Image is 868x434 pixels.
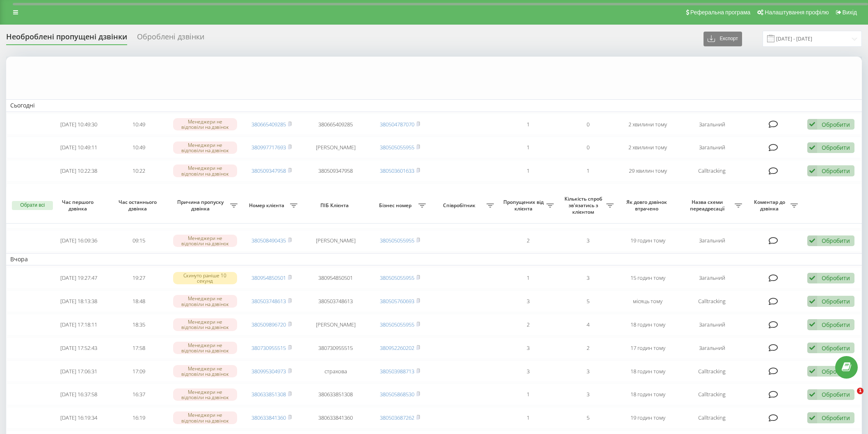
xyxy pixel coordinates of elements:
td: [PERSON_NAME] [302,183,370,205]
td: 380730955515 [302,337,370,359]
td: [DATE] 10:22:38 [49,160,109,182]
span: 1 [857,388,863,394]
a: 380509347958 [251,167,286,174]
td: 17:09 [109,361,169,382]
button: Експорт [704,32,742,46]
td: Calltracking [678,384,746,405]
div: Обробити [822,321,850,329]
span: Номер клієнта [246,202,290,209]
div: Обробити [822,167,850,175]
a: 380633851308 [251,391,286,398]
div: Оброблені дзвінки [137,32,204,45]
a: 380952260202 [380,344,414,352]
td: 1 [498,384,558,405]
td: Загальний [678,267,746,289]
div: Необроблені пропущені дзвінки [6,32,127,45]
td: Загальний [678,337,746,359]
a: 380997717693 [251,144,286,151]
div: Менеджери не відповіли на дзвінок [173,411,238,424]
td: 09:15 [109,230,169,252]
td: 380633841360 [302,407,370,429]
div: Обробити [822,414,850,422]
td: 1 [558,183,618,205]
span: Час першого дзвінка [56,199,102,212]
td: 1 [498,137,558,158]
td: 380503748613 [302,290,370,312]
div: Менеджери не відповіли на дзвінок [173,295,238,307]
div: Обробити [822,344,850,352]
td: [DATE] 18:13:38 [49,290,109,312]
td: Calltracking [678,361,746,382]
div: Скинуто раніше 10 секунд [173,272,238,284]
td: Загальний [678,114,746,135]
td: [DATE] 16:09:36 [49,230,109,252]
td: 1 [498,267,558,289]
td: [DATE] 19:27:47 [49,267,109,289]
td: Calltracking [678,407,746,429]
span: Як довго дзвінок втрачено [625,199,671,212]
button: Обрати всі [12,201,53,210]
td: 3 [498,290,558,312]
td: 3 [558,267,618,289]
td: 4 [558,314,618,336]
span: ПІБ Клієнта [308,202,363,209]
a: 380995304973 [251,368,286,375]
span: Пропущених від клієнта [502,199,546,212]
a: 380505055955 [380,321,414,328]
td: 380633851308 [302,384,370,405]
span: Час останнього дзвінка [116,199,162,212]
span: Причина пропуску дзвінка [173,199,230,212]
div: Менеджери не відповіли на дзвінок [173,235,238,247]
div: Обробити [822,391,850,398]
td: [PERSON_NAME] [302,314,370,336]
div: Обробити [822,368,850,375]
a: 380505760693 [380,297,414,305]
td: 3 [498,337,558,359]
div: Менеджери не відповіли на дзвінок [173,164,238,177]
div: Менеджери не відповіли на дзвінок [173,318,238,331]
td: 2 [498,183,558,205]
a: 380665409285 [251,121,286,128]
div: Менеджери не відповіли на дзвінок [173,142,238,154]
td: [DATE] 16:19:34 [49,407,109,429]
td: 5 [558,407,618,429]
a: 380509896720 [251,321,286,328]
td: страхова [302,361,370,382]
td: 3 [558,384,618,405]
td: 10:49 [109,114,169,135]
div: Обробити [822,144,850,151]
td: [DATE] 17:52:43 [49,337,109,359]
td: 17 годин тому [618,337,678,359]
a: 380505055955 [380,144,414,151]
div: Обробити [822,274,850,282]
div: Менеджери не відповіли на дзвінок [173,365,238,377]
td: [DATE] 10:49:30 [49,114,109,135]
a: 380503748613 [251,297,286,305]
td: 10:49 [109,137,169,158]
td: 19 годин тому [618,230,678,252]
span: Кількість спроб зв'язатись з клієнтом [562,196,606,215]
a: 380504787070 [380,121,414,128]
td: 16:19 [109,407,169,429]
td: 29 хвилин тому [618,160,678,182]
td: [DATE] 10:05:36 [49,183,109,205]
td: Сьогодні [6,99,862,112]
td: 5 [558,290,618,312]
div: Обробити [822,121,850,128]
a: 380508490435 [251,237,286,244]
td: 1 [498,160,558,182]
td: Загальний [678,183,746,205]
span: Реферальна програма [690,9,751,16]
div: Обробити [822,237,850,244]
a: 380633841360 [251,414,286,421]
td: місяць тому [618,290,678,312]
span: Назва схеми переадресації [682,199,735,212]
td: [DATE] 16:37:58 [49,384,109,405]
td: 380954850501 [302,267,370,289]
td: 10:22 [109,160,169,182]
td: 380665409285 [302,114,370,135]
td: Загальний [678,230,746,252]
td: 19 годин тому [618,407,678,429]
td: 3 [558,230,618,252]
a: 380503687262 [380,414,414,421]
